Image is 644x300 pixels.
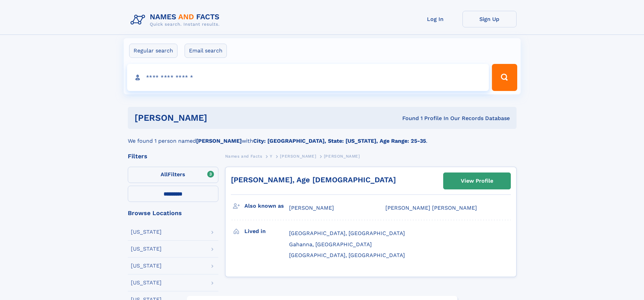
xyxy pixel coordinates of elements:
[128,129,517,145] div: We found 1 person named with .
[492,64,517,91] button: Search Button
[280,152,316,160] a: [PERSON_NAME]
[253,138,426,144] b: City: [GEOGRAPHIC_DATA], State: [US_STATE], Age Range: 25-35
[131,246,162,252] div: [US_STATE]
[270,152,272,160] a: Y
[231,176,396,184] a: [PERSON_NAME], Age [DEMOGRAPHIC_DATA]
[244,200,289,212] h3: Also known as
[461,173,493,189] div: View Profile
[289,252,405,258] span: [GEOGRAPHIC_DATA], [GEOGRAPHIC_DATA]
[408,11,462,27] a: Log In
[131,280,162,285] div: [US_STATE]
[161,171,168,178] span: All
[280,154,316,159] span: [PERSON_NAME]
[135,114,305,122] h1: [PERSON_NAME]
[131,263,162,269] div: [US_STATE]
[444,173,510,189] a: View Profile
[225,152,262,160] a: Names and Facts
[289,241,372,248] span: Gahanna, [GEOGRAPHIC_DATA]
[128,210,218,216] div: Browse Locations
[131,229,162,235] div: [US_STATE]
[385,205,477,211] span: [PERSON_NAME] [PERSON_NAME]
[462,11,517,27] a: Sign Up
[129,44,177,58] label: Regular search
[289,205,334,211] span: [PERSON_NAME]
[128,11,225,29] img: Logo Names and Facts
[128,153,218,159] div: Filters
[128,167,218,183] label: Filters
[196,138,242,144] b: [PERSON_NAME]
[324,154,360,159] span: [PERSON_NAME]
[270,154,272,159] span: Y
[244,226,289,237] h3: Lived in
[289,230,405,236] span: [GEOGRAPHIC_DATA], [GEOGRAPHIC_DATA]
[185,44,227,58] label: Email search
[305,115,510,122] div: Found 1 Profile In Our Records Database
[127,64,489,91] input: search input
